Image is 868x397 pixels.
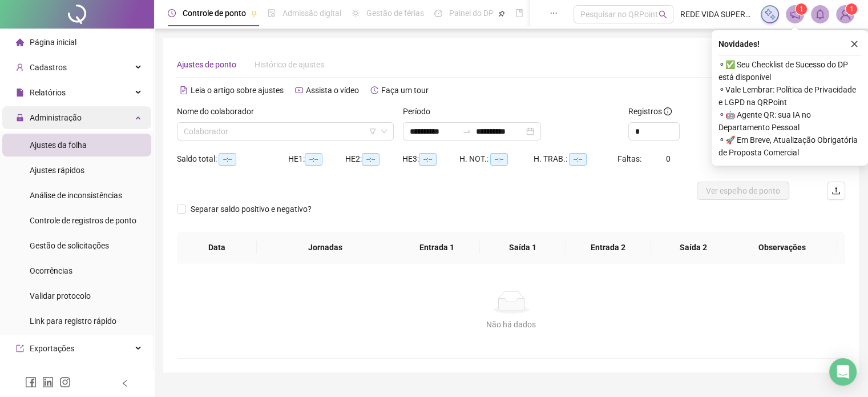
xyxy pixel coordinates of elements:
[30,291,91,300] span: Validar protocolo
[183,9,246,18] span: Controle de ponto
[831,186,841,195] span: upload
[829,358,857,386] div: Open Intercom Messenger
[219,153,236,166] span: --:--
[718,83,861,109] span: ⚬ Vale Lembrar: Política de Privacidade e LGPD na QRPoint
[30,266,72,275] span: Ocorrências
[257,232,394,263] th: Jornadas
[282,9,341,18] span: Admissão digital
[394,232,480,263] th: Entrada 1
[718,58,861,83] span: ⚬ ✅ Seu Checklist de Sucesso do DP está disponível
[345,153,402,166] div: HE 2:
[25,376,37,388] span: facebook
[30,216,136,225] span: Controle de registros de ponto
[180,86,188,94] span: file-text
[846,3,857,15] sup: Atualize o seu contato no menu Meus Dados
[381,86,429,95] span: Faça um tour
[30,141,87,150] span: Ajustes da folha
[790,9,800,19] span: notification
[764,8,776,21] img: sparkle-icon.fc2bf0ac1784a2077858766a79e2daf3.svg
[362,153,380,166] span: --:--
[306,86,359,95] span: Assista o vídeo
[30,369,72,378] span: Integrações
[850,5,854,13] span: 1
[697,182,789,200] button: Ver espelho de ponto
[191,318,831,331] div: Não há dados
[16,63,24,71] span: user-add
[459,153,534,166] div: H. NOT.:
[366,9,424,18] span: Gestão de férias
[186,203,316,215] span: Separar saldo positivo e negativo?
[255,60,324,69] span: Histórico de ajustes
[666,154,671,163] span: 0
[30,191,122,200] span: Análise de inconsistências
[16,344,24,352] span: export
[177,232,257,263] th: Data
[659,10,667,19] span: search
[305,153,322,166] span: --:--
[295,86,303,94] span: youtube
[30,38,76,47] span: Página inicial
[569,153,587,166] span: --:--
[268,9,276,17] span: file-done
[628,105,672,118] span: Registros
[480,232,566,263] th: Saída 1
[121,379,129,387] span: left
[718,134,861,159] span: ⚬ 🚀 Em Breve, Atualização Obrigatória de Proposta Comercial
[59,376,71,388] span: instagram
[403,105,438,118] label: Período
[796,3,807,15] sup: 1
[30,166,84,175] span: Ajustes rápidos
[651,232,736,263] th: Saída 2
[737,241,828,254] span: Observações
[177,105,261,118] label: Nome do colaborador
[815,9,825,19] span: bell
[550,9,558,17] span: ellipsis
[381,128,387,135] span: down
[800,5,804,13] span: 1
[449,9,494,18] span: Painel do DP
[617,154,643,163] span: Faltas:
[168,9,176,17] span: clock-circle
[288,153,345,166] div: HE 1:
[490,153,508,166] span: --:--
[191,86,284,95] span: Leia o artigo sobre ajustes
[728,232,837,263] th: Observações
[402,153,459,166] div: HE 3:
[177,60,236,69] span: Ajustes de ponto
[30,316,116,326] span: Link para registro rápido
[16,38,24,46] span: home
[251,10,257,17] span: pushpin
[16,89,24,97] span: file
[419,153,437,166] span: --:--
[837,6,854,23] img: 1924
[718,109,861,134] span: ⚬ 🤖 Agente QR: sua IA no Departamento Pessoal
[30,113,82,122] span: Administração
[515,9,523,17] span: book
[42,376,54,388] span: linkedin
[370,86,378,94] span: history
[30,63,67,72] span: Cadastros
[30,344,74,353] span: Exportações
[664,107,672,115] span: info-circle
[16,114,24,122] span: lock
[177,153,288,166] div: Saldo total:
[30,241,109,250] span: Gestão de solicitações
[462,127,471,136] span: to
[680,8,754,21] span: REDE VIDA SUPERMERCADOS LTDA
[566,232,651,263] th: Entrada 2
[30,88,66,97] span: Relatórios
[718,38,760,50] span: Novidades !
[850,40,858,48] span: close
[462,127,471,136] span: swap-right
[369,128,376,135] span: filter
[352,9,360,17] span: sun
[534,153,617,166] div: H. TRAB.:
[498,10,505,17] span: pushpin
[434,9,442,17] span: dashboard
